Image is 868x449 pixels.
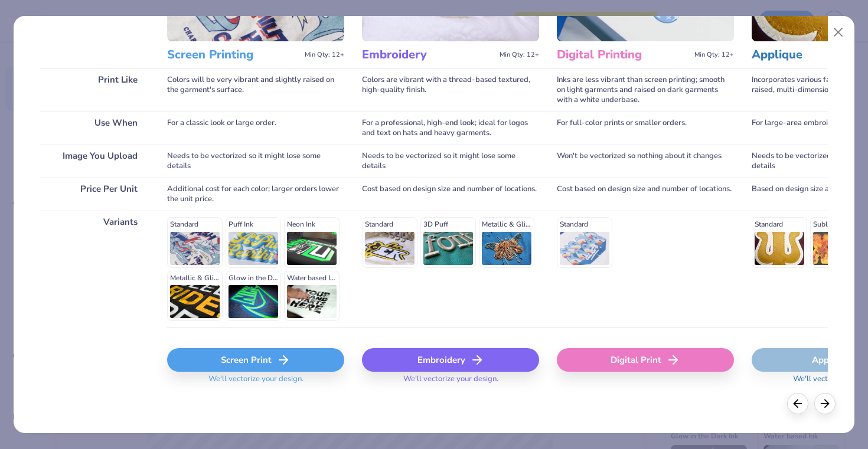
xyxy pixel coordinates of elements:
div: Cost based on design size and number of locations. [557,178,734,211]
h3: Embroidery [362,47,495,63]
div: Image You Upload [40,145,149,178]
div: For a classic look or large order. [167,112,344,145]
div: Colors are vibrant with a thread-based textured, high-quality finish. [362,68,539,112]
h3: Digital Printing [557,47,690,63]
span: We'll vectorize your design. [399,374,503,391]
div: Needs to be vectorized so it might lose some details [362,145,539,178]
div: Digital Print [557,348,734,372]
div: Won't be vectorized so nothing about it changes [557,145,734,178]
div: Colors will be very vibrant and slightly raised on the garment's surface. [167,68,344,112]
span: Min Qty: 12+ [305,51,344,59]
div: For a professional, high-end look; ideal for logos and text on hats and heavy garments. [362,112,539,145]
span: Min Qty: 12+ [500,51,539,59]
span: We'll vectorize your design. [204,374,308,391]
div: For full-color prints or smaller orders. [557,112,734,145]
h3: Screen Printing [167,47,300,63]
div: Use When [40,112,149,145]
div: Additional cost for each color; larger orders lower the unit price. [167,178,344,211]
div: Price Per Unit [40,178,149,211]
div: Inks are less vibrant than screen printing; smooth on light garments and raised on dark garments ... [557,68,734,112]
div: Screen Print [167,348,344,372]
div: Embroidery [362,348,539,372]
div: Cost based on design size and number of locations. [362,178,539,211]
button: Close [827,21,850,44]
div: Print Like [40,68,149,112]
div: Variants [40,211,149,327]
span: Min Qty: 12+ [694,51,734,59]
div: Needs to be vectorized so it might lose some details [167,145,344,178]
